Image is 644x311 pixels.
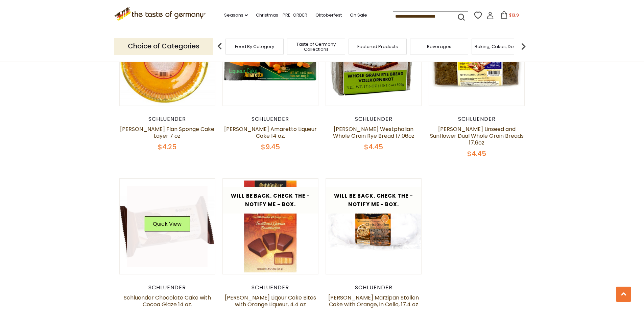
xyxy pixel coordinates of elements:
a: [PERSON_NAME] Westphalian Whole Grain Rye Bread 17.06oz [333,125,414,140]
a: [PERSON_NAME] Linseed and Sunflower Dual Whole Grain Breads 17.6oz [430,125,524,147]
img: Schluender [326,179,422,274]
a: Beverages [427,44,451,49]
a: Christmas - PRE-ORDER [256,12,307,19]
img: previous arrow [213,40,226,53]
a: Oktoberfest [315,12,342,19]
button: $13.9 [495,11,524,21]
div: Schluender [326,116,422,123]
img: next arrow [517,40,530,53]
span: $13.9 [509,12,519,18]
div: Schluender [119,284,216,291]
div: Schluender [119,116,216,123]
div: Schluender [429,116,525,123]
span: $4.45 [467,149,486,158]
div: Schluender [222,116,319,123]
a: Seasons [224,12,248,19]
a: On Sale [350,12,367,19]
div: Schluender [222,284,319,291]
div: Schluender [326,284,422,291]
img: Schluender [223,179,318,274]
a: Taste of Germany Collections [289,42,343,52]
button: Quick View [144,216,190,231]
a: [PERSON_NAME] Flan Sponge Cake Layer 7 oz [120,125,214,140]
a: Baking, Cakes, Desserts [475,44,527,49]
p: Choice of Categories [114,38,213,54]
a: [PERSON_NAME] Marzipan Stollen Cake with Orange, in Cello, 17.4 oz [328,294,419,308]
img: Schluender [120,179,215,274]
span: $9.45 [261,142,280,152]
a: Schluender Chocolate Cake with Cocoa Glaze 14 oz. [124,294,211,308]
a: [PERSON_NAME] Amaretto Liqueur Cake 14 oz. [224,125,317,140]
a: Featured Products [357,44,398,49]
span: $4.25 [158,142,176,152]
span: $4.45 [364,142,383,152]
a: [PERSON_NAME] Liqour Cake Bites with Orange Liqueur, 4.4 oz [225,294,316,308]
a: Food By Category [235,44,274,49]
